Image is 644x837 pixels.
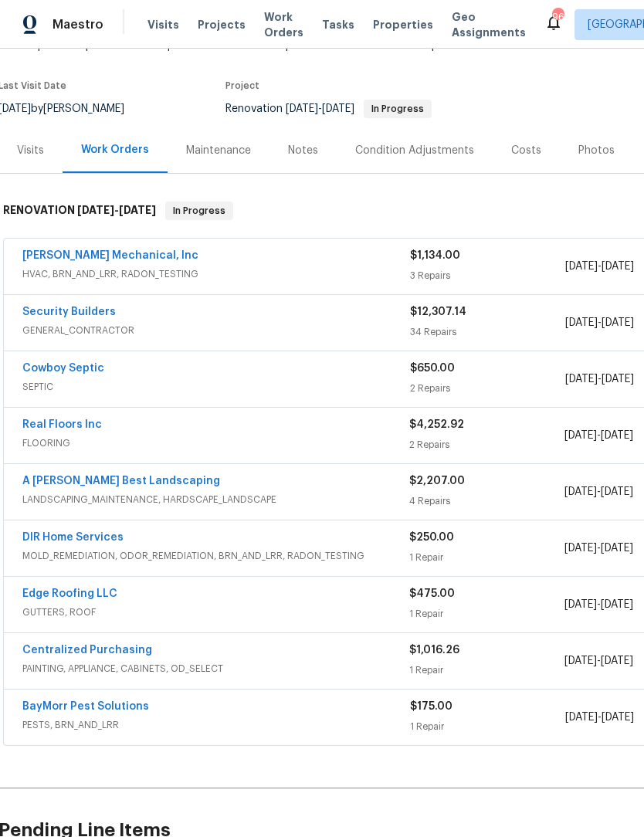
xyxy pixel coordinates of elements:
[322,19,354,30] span: Tasks
[602,374,634,385] span: [DATE]
[601,599,633,610] span: [DATE]
[22,548,409,564] span: MOLD_REMEDIATION, ODOR_REMEDIATION, BRN_AND_LRR, RADON_TESTING
[410,307,466,317] span: $12,307.14
[77,205,156,215] span: -
[22,266,410,282] span: HVAC, BRN_AND_LRR, RADON_TESTING
[22,476,220,486] a: A [PERSON_NAME] Best Landscaping
[355,143,474,158] div: Condition Adjustments
[22,419,102,430] a: Real Floors Inc
[264,9,303,40] span: Work Orders
[409,476,465,486] span: $2,207.00
[452,9,526,40] span: Geo Assignments
[564,653,633,669] span: -
[564,484,633,500] span: -
[409,532,454,543] span: $250.00
[22,307,116,317] a: Security Builders
[22,363,104,374] a: Cowboy Septic
[22,323,410,338] span: GENERAL_CONTRACTOR
[578,143,615,158] div: Photos
[564,656,597,666] span: [DATE]
[601,486,633,497] span: [DATE]
[22,435,409,451] span: FLOORING
[53,17,103,32] span: Maestro
[601,656,633,666] span: [DATE]
[409,550,564,565] div: 1 Repair
[565,710,634,725] span: -
[410,268,565,283] div: 3 Repairs
[409,437,564,452] div: 2 Repairs
[601,430,633,441] span: [DATE]
[167,203,232,219] span: In Progress
[225,81,259,90] span: Project
[564,597,633,612] span: -
[22,645,152,656] a: Centralized Purchasing
[81,142,149,158] div: Work Orders
[565,259,634,274] span: -
[22,661,409,676] span: PAINTING, APPLIANCE, CABINETS, OD_SELECT
[565,317,598,328] span: [DATE]
[410,381,565,396] div: 2 Repairs
[22,532,124,543] a: DIR Home Services
[22,379,410,395] span: SEPTIC
[564,540,633,556] span: -
[565,712,598,723] span: [DATE]
[564,428,633,443] span: -
[564,599,597,610] span: [DATE]
[22,492,409,507] span: LANDSCAPING_MAINTENANCE, HARDSCAPE_LANDSCAPE
[602,261,634,272] span: [DATE]
[409,662,564,678] div: 1 Repair
[564,486,597,497] span: [DATE]
[365,104,430,114] span: In Progress
[225,103,432,114] span: Renovation
[565,315,634,330] span: -
[601,543,633,554] span: [DATE]
[565,374,598,385] span: [DATE]
[286,103,318,114] span: [DATE]
[22,605,409,620] span: GUTTERS, ROOF
[22,588,117,599] a: Edge Roofing LLC
[410,701,452,712] span: $175.00
[409,588,455,599] span: $475.00
[410,719,565,734] div: 1 Repair
[602,317,634,328] span: [DATE]
[409,606,564,622] div: 1 Repair
[410,250,460,261] span: $1,134.00
[147,17,179,32] span: Visits
[22,717,410,733] span: PESTS, BRN_AND_LRR
[119,205,156,215] span: [DATE]
[198,17,246,32] span: Projects
[409,645,459,656] span: $1,016.26
[410,324,565,340] div: 34 Repairs
[565,371,634,387] span: -
[602,712,634,723] span: [DATE]
[565,261,598,272] span: [DATE]
[511,143,541,158] div: Costs
[22,250,198,261] a: [PERSON_NAME] Mechanical, Inc
[17,143,44,158] div: Visits
[373,17,433,32] span: Properties
[564,543,597,554] span: [DATE]
[288,143,318,158] div: Notes
[564,430,597,441] span: [DATE]
[409,419,464,430] span: $4,252.92
[410,363,455,374] span: $650.00
[3,202,156,220] h6: RENOVATION
[77,205,114,215] span: [DATE]
[186,143,251,158] div: Maintenance
[322,103,354,114] span: [DATE]
[286,103,354,114] span: -
[552,9,563,25] div: 96
[22,701,149,712] a: BayMorr Pest Solutions
[409,493,564,509] div: 4 Repairs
